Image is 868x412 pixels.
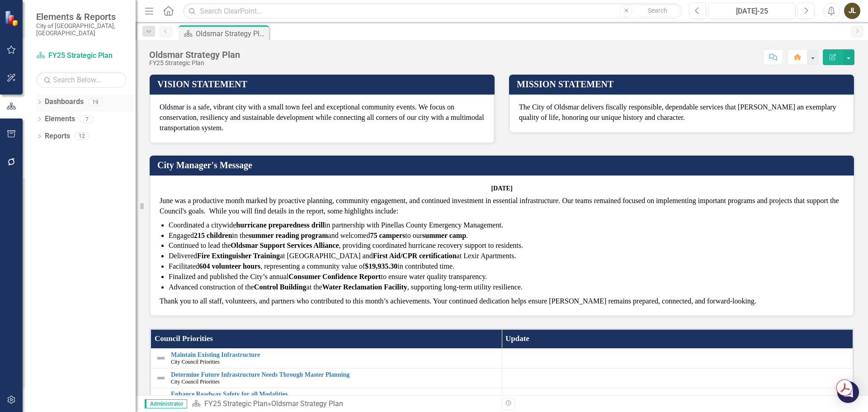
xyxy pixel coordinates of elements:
[36,72,127,88] input: Search Below...
[151,348,502,368] td: Double-Click to Edit Right Click for Context Menu
[149,60,240,66] div: FY25 Strategic Plan
[145,399,187,408] span: Administrator
[254,283,307,291] strong: Control Building
[169,241,844,251] p: Continued to lead the , providing coordinated hurricane recovery support to residents.
[502,368,853,388] td: Double-Click to Edit
[491,185,512,192] strong: [DATE]
[365,262,397,270] strong: $19,935.30
[151,368,502,388] td: Double-Click to Edit Right Click for Context Menu
[502,388,853,408] td: Double-Click to Edit
[197,252,280,260] strong: Fire Extinguisher Training
[169,272,844,282] p: Finalized and published the City’s annual to ensure water quality transparency.
[160,294,844,307] p: Thank you to all staff, volunteers, and partners who contributed to this month’s achievements. Yo...
[45,97,84,107] a: Dashboards
[45,114,75,124] a: Elements
[156,353,166,364] img: Not Defined
[844,3,860,19] button: JL
[204,399,268,408] a: FY25 Strategic Plan
[149,50,240,60] div: Oldsmar Strategy Plan
[45,131,70,142] a: Reports
[169,282,844,293] p: Advanced construction of the at the , supporting long-term utility resilience.
[160,196,844,218] p: June was a productive month marked by proactive planning, community engagement, and continued inv...
[635,5,680,17] button: Search
[192,399,495,409] div: »
[370,232,405,239] strong: 75 campers
[169,261,844,272] p: Facilitated , representing a community value of in contributed time.
[199,262,261,270] strong: 604 volunteer hours
[171,351,497,358] a: Maintain Existing Infrastructure
[196,28,267,39] div: Oldsmar Strategy Plan
[373,252,457,260] strong: First Aid/CPR certification
[171,379,220,385] span: City Council Priorities
[183,3,682,19] input: Search ClearPoint...
[271,399,343,408] div: Oldsmar Strategy Plan
[157,79,490,89] h3: VISION STATEMENT
[36,51,127,61] a: FY25 Strategic Plan
[151,388,502,408] td: Double-Click to Edit Right Click for Context Menu
[517,79,849,89] h3: MISSION STATEMENT
[712,6,792,17] div: [DATE]-25
[36,11,127,22] span: Elements & Reports
[171,359,220,365] span: City Council Priorities
[169,231,844,241] p: Engaged in the and welcomed to our .
[322,283,407,291] strong: Water Reclamation Facility
[156,393,166,403] img: Not Defined
[160,102,485,133] p: Oldsmar is a safe, vibrant city with a small town feel and exceptional community events. We focus...
[156,373,166,384] img: Not Defined
[519,102,844,123] p: The City of Oldsmar delivers fiscally responsible, dependable services that [PERSON_NAME] an exem...
[249,232,328,239] strong: summer reading program
[169,251,844,261] p: Delivered at [GEOGRAPHIC_DATA] and at Lexir Apartments.
[171,391,497,398] a: Enhance Roadway Safety for all Modalities
[288,273,381,280] strong: Consumer Confidence Report
[236,221,325,229] strong: hurricane preparedness drill
[502,348,853,368] td: Double-Click to Edit
[169,220,844,231] p: Coordinated a citywide in partnership with Pinellas County Emergency Management.
[708,3,795,19] button: [DATE]-25
[648,7,667,14] span: Search
[157,160,849,170] h3: City Manager's Message
[5,10,20,26] img: ClearPoint Strategy
[88,98,103,106] div: 19
[75,133,89,140] div: 12
[422,232,466,239] strong: summer camp
[80,115,94,123] div: 7
[231,242,339,249] strong: Oldsmar Support Services Alliance
[194,232,232,239] strong: 215 children
[171,371,497,378] a: Determine Future Infrastructure Needs Through Master Planning
[36,22,127,37] small: City of [GEOGRAPHIC_DATA], [GEOGRAPHIC_DATA]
